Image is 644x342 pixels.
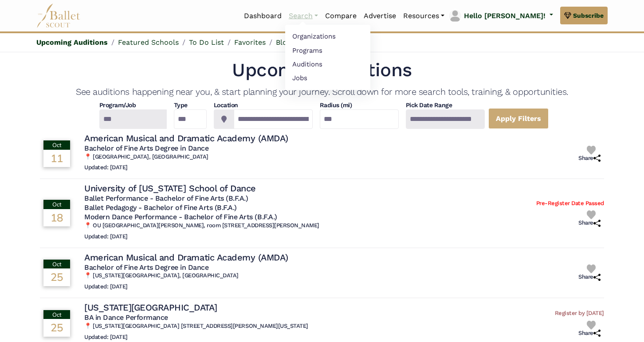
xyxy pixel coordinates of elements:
a: Jobs [285,71,370,85]
img: profile picture [449,10,461,22]
a: Compare [322,7,360,25]
a: Auditions [285,57,370,71]
div: 25 [43,319,70,336]
h6: Share [578,219,601,227]
h1: Upcoming Auditions [40,58,604,82]
a: Organizations [285,30,370,43]
div: Oct [43,260,70,268]
h5: BA in Dance Performance [84,313,308,323]
h4: Program/Job [99,101,167,110]
h4: [US_STATE][GEOGRAPHIC_DATA] [84,302,217,313]
h6: Share [578,273,601,281]
h6: Pre-Register Date Passed [536,200,604,207]
a: Resources [400,7,448,25]
a: To Do List [189,38,224,47]
h6: Updated: [DATE] [84,164,292,171]
h6: 📍 [US_STATE][GEOGRAPHIC_DATA], [GEOGRAPHIC_DATA] [84,272,292,280]
a: Subscribe [560,7,608,24]
div: Oct [43,200,70,209]
h6: 📍 OU [GEOGRAPHIC_DATA][PERSON_NAME], room [STREET_ADDRESS][PERSON_NAME] [84,222,319,229]
span: Subscribe [573,11,604,20]
h5: Ballet Pedagogy - Bachelor of Fine Arts (B.F.A.) [84,203,319,213]
h6: 📍 [US_STATE][GEOGRAPHIC_DATA] [STREET_ADDRESS][PERSON_NAME][US_STATE] [84,323,308,330]
div: Oct [43,310,70,319]
h6: Share [578,330,601,337]
img: gem.svg [564,11,571,20]
a: Programs [285,43,370,57]
div: 11 [43,150,70,167]
h4: American Musical and Dramatic Academy (AMDA) [84,252,288,263]
a: profile picture Hello [PERSON_NAME]! [448,9,553,23]
h4: Type [174,101,207,110]
h4: Radius (mi) [320,101,352,110]
h4: See auditions happening near you, & start planning your journey. Scroll down for more search tool... [40,86,604,97]
h6: Updated: [DATE] [84,283,292,291]
h6: Updated: [DATE] [84,334,308,341]
h4: University of [US_STATE] School of Dance [84,183,256,194]
div: 25 [43,268,70,285]
h5: Bachelor of Fine Arts Degree in Dance [84,263,292,272]
h4: American Musical and Dramatic Academy (AMDA) [84,132,288,144]
p: Hello [PERSON_NAME]! [464,10,546,22]
input: Location [234,109,313,129]
h4: Location [214,101,313,110]
h6: Share [578,155,601,162]
a: Featured Schools [118,38,179,47]
a: Advertise [360,7,400,25]
h5: Modern Dance Performance - Bachelor of Fine Arts (B.F.A.) [84,213,319,222]
a: Blogs [276,38,295,47]
a: Upcoming Auditions [36,38,108,47]
a: Dashboard [240,7,285,25]
h5: Ballet Performance - Bachelor of Fine Arts (B.F.A.) [84,194,319,203]
h5: Bachelor of Fine Arts Degree in Dance [84,144,292,153]
h6: Updated: [DATE] [84,233,319,241]
a: Search [285,7,322,25]
h4: Pick Date Range [406,101,485,110]
h6: 📍 [GEOGRAPHIC_DATA], [GEOGRAPHIC_DATA] [84,153,292,161]
a: Apply Filters [488,108,549,129]
a: Favorites [234,38,266,47]
ul: Resources [285,25,370,90]
div: Oct [43,140,70,149]
h6: Register by [DATE] [555,310,604,317]
div: 18 [43,209,70,226]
